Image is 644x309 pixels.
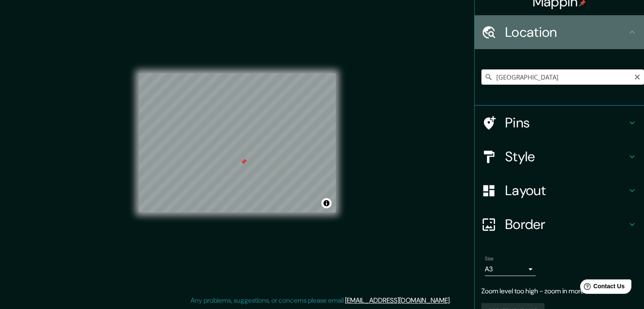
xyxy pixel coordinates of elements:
a: [EMAIL_ADDRESS][DOMAIN_NAME] [345,296,450,305]
h4: Location [505,24,627,41]
div: Style [475,140,644,174]
button: Clear [634,72,641,80]
input: Pick your city or area [481,69,644,85]
button: Toggle attribution [321,198,332,208]
iframe: Help widget launcher [569,276,635,300]
h4: Border [505,216,627,233]
div: Location [475,15,644,49]
h4: Pins [505,114,627,131]
p: Zoom level too high - zoom in more [481,286,637,296]
div: . [452,295,454,306]
canvas: Map [139,73,336,212]
div: . [451,295,452,306]
label: Size [485,255,494,262]
div: Pins [475,106,644,140]
p: Any problems, suggestions, or concerns please email . [191,295,451,306]
h4: Layout [505,182,627,199]
h4: Style [505,148,627,165]
div: Layout [475,174,644,207]
div: Border [475,207,644,241]
div: A3 [485,262,536,276]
